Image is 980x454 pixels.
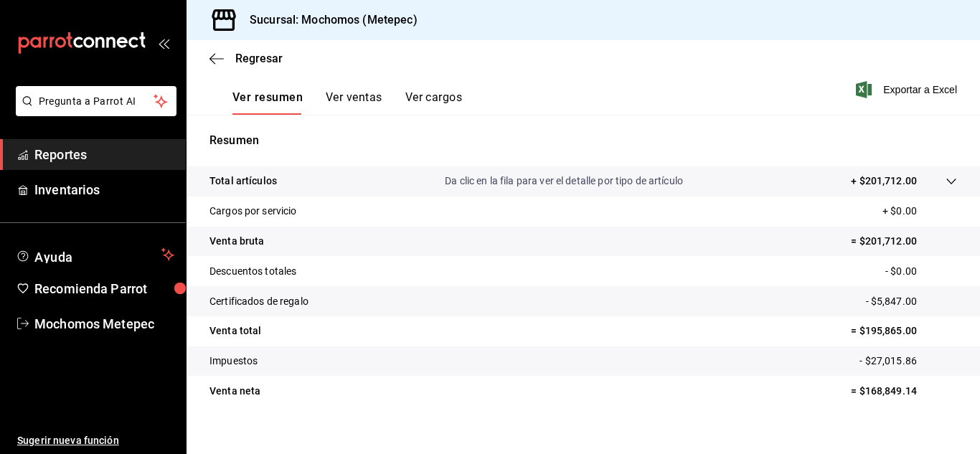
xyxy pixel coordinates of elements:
[209,174,277,189] p: Total artículos
[851,384,957,399] p: = $168,849.14
[209,52,283,65] button: Regresar
[34,180,174,199] span: Inventarios
[866,294,957,309] p: - $5,847.00
[209,204,297,219] p: Cargos por servicio
[238,11,418,29] h3: Sucursal: Mochomos (Metepec)
[851,174,917,189] p: + $201,712.00
[405,90,463,115] button: Ver cargos
[17,433,174,448] span: Sugerir nueva función
[859,354,957,369] p: - $27,015.86
[209,234,264,249] p: Venta bruta
[34,279,174,298] span: Recomienda Parrot
[34,314,174,334] span: Mochomos Metepec
[209,132,957,149] p: Resumen
[209,264,296,279] p: Descuentos totales
[209,323,261,339] p: Venta total
[235,52,283,65] span: Regresar
[158,37,169,49] button: open_drawer_menu
[209,294,308,309] p: Certificados de regalo
[10,104,176,119] a: Pregunta a Parrot AI
[209,354,258,369] p: Impuestos
[859,81,957,98] button: Exportar a Excel
[34,145,174,164] span: Reportes
[882,204,957,219] p: + $0.00
[326,90,382,115] button: Ver ventas
[209,384,260,399] p: Venta neta
[885,264,957,279] p: - $0.00
[39,94,154,109] span: Pregunta a Parrot AI
[16,86,176,116] button: Pregunta a Parrot AI
[851,323,957,339] p: = $195,865.00
[34,246,156,263] span: Ayuda
[232,90,462,115] div: navigation tabs
[445,174,683,189] p: Da clic en la fila para ver el detalle por tipo de artículo
[851,234,957,249] p: = $201,712.00
[232,90,303,115] button: Ver resumen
